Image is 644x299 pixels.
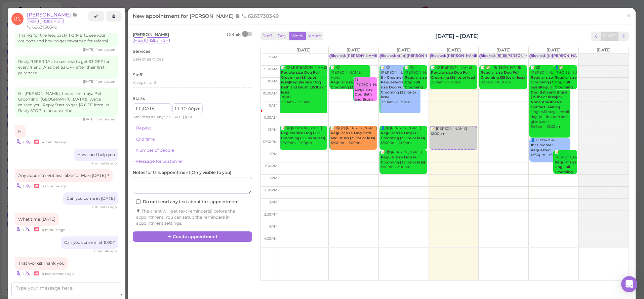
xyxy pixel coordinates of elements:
[618,32,629,41] button: next
[172,115,184,119] span: [DATE]
[264,188,277,192] span: 2:30pm
[431,65,477,85] div: 📝 😋 [PERSON_NAME] 9:30am - 10:30am
[263,91,277,96] span: 10:30am
[621,276,637,292] div: Open Intercom Messenger
[306,32,323,41] button: Month
[547,47,561,52] span: [DATE]
[95,79,117,84] span: from system
[269,200,277,204] span: 3pm
[404,65,427,110] div: 📝 😋 [PERSON_NAME] 9:30am - 10:30am
[133,159,183,164] a: + Message for customer
[190,13,235,19] span: [PERSON_NAME]
[269,176,277,180] span: 2pm
[265,164,277,168] span: 1:30pm
[269,55,277,59] span: 9am
[330,65,370,100] div: 📝 😋 [PERSON_NAME] Hang 9:30am - 10:30am
[133,170,231,176] label: Notes for this appointment ( Only visible to you )
[23,184,24,188] i: |
[354,77,377,122] div: 😋 [PERSON_NAME] 10:00am - 11:00am
[91,161,117,165] span: 08/14/2025 11:19am
[42,184,67,188] span: 08/14/2025 11:19am
[23,272,24,276] i: |
[133,32,169,37] span: [PERSON_NAME]
[380,150,427,170] div: 📝 😋 [PERSON_NAME] 1:00pm - 2:00pm
[263,140,277,144] span: 12:30pm
[133,115,170,119] span: America/Los_Angeles
[289,32,306,41] button: Week
[63,192,118,205] div: Can you come in [DATE]
[296,47,311,52] span: [DATE]
[241,13,279,19] span: 6263730349
[269,224,277,229] span: 4pm
[235,13,241,19] span: Note
[381,75,416,100] b: 1hr Groomer Requested|Regular size Dog Full Grooming (35 lbs or less)
[133,37,145,43] span: Maxi
[42,272,74,276] span: 08/14/2025 11:22am
[381,155,425,164] b: Regular size Dog Full Grooming (35 lbs or less)
[331,131,375,140] b: Regular size Dog Bath and Brush (35 lbs or less)
[133,57,164,62] span: Select services
[23,228,24,232] i: |
[15,257,68,270] div: That works! Thank you
[430,126,477,136] div: 📝 [PERSON_NAME] 12:00pm
[555,75,577,100] b: Regular size Dog Full Grooming (35 lbs or less)
[397,47,411,52] span: [DATE]
[597,47,611,52] span: [DATE]
[186,115,193,119] span: DST
[133,231,252,242] button: Create appointment
[260,32,274,41] button: Staff
[554,65,577,110] div: 👤✅ [PHONE_NUMBER] 9:30am - 10:30am
[269,103,277,108] span: 11am
[380,126,427,146] div: 👤😋 [PERSON_NAME] 12:00pm - 1:00pm
[133,114,208,120] div: | |
[481,70,525,80] b: Regular size Dog Full Grooming (35 lbs or less)
[27,18,39,24] span: Maxi
[133,148,174,153] a: + Number of people
[42,140,67,144] span: 08/14/2025 11:19am
[591,32,601,41] button: prev
[83,117,95,121] span: 06/23/2025 01:47pm
[27,11,77,18] a: [PERSON_NAME]
[136,199,140,204] input: Do not send any text about this appointment
[281,70,326,95] b: Regular size Dog Full Grooming (35 lbs or less)|Regular size Dog Bath and Brush (35 lbs or less)
[380,53,465,59] div: Blocked: 4(4)()[PERSON_NAME] • appointment
[133,96,145,102] label: Starts
[381,131,425,140] b: Regular size Dog Full Grooming (35 lbs or less)
[431,53,505,59] div: Blocked: [PERSON_NAME] • appointment
[15,182,118,189] div: •
[554,150,577,194] div: 📝 [PERSON_NAME] 1:00pm - 2:00pm
[331,80,369,94] b: Regular size Dog Full Grooming (35 lbs or less)
[133,72,142,78] label: Staff
[15,270,118,277] div: •
[264,236,277,241] span: 4:30pm
[496,47,511,52] span: [DATE]
[15,138,118,145] div: •
[15,55,118,79] div: Reply REFERRAL to see how to get $3 OFF for every friend! And get $3 OFF after their first purchase.
[447,47,461,52] span: [DATE]
[95,117,117,121] span: from system
[347,47,361,52] span: [DATE]
[23,140,24,144] i: |
[281,131,325,140] b: Regular size Dog Full Grooming (35 lbs or less)
[227,32,241,38] div: Details
[264,115,277,120] span: 11:30am
[531,75,569,109] b: Regular size Dog Full Grooming (35 lbs or less)|Regular size Dog Bath and Brush (35 lbs or less)|...
[42,228,65,232] span: 08/14/2025 11:21am
[25,24,59,30] li: 6263730349
[480,65,527,85] div: 📝 ✅ [PERSON_NAME] 9:30am - 10:30am
[330,53,439,59] div: Blocked: [PERSON_NAME] (3)() 9:30/10:00/1:30 • appointment
[555,160,577,184] b: Regular size Dog Full Grooming (35 lbs or less)
[15,213,59,226] div: What time [DATE]
[11,13,24,25] span: RC
[330,126,377,146] div: 📝 😋 (2) [PERSON_NAME] 12:00pm - 1:00pm
[74,149,118,161] div: How can I help you
[15,125,26,138] div: Hi
[15,29,118,47] div: Thanks for the feedback! Txt 'ME' to see your coupons and how to get rewarded for referral.
[281,126,327,146] div: 📝 😋 [PERSON_NAME] 12:00pm - 1:00pm
[15,226,118,233] div: •
[355,87,374,112] b: Large size Dog Bath and Brush (More than 35 lbs)
[83,47,95,52] span: 04/23/2025 04:42pm
[480,53,611,59] div: Blocked: (8)(6)[PERSON_NAME]. [PERSON_NAME] Off Kai • appointment
[435,32,479,40] h2: [DATE] – [DATE]
[431,70,475,80] b: Regular size Dog Full Grooming (35 lbs or less)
